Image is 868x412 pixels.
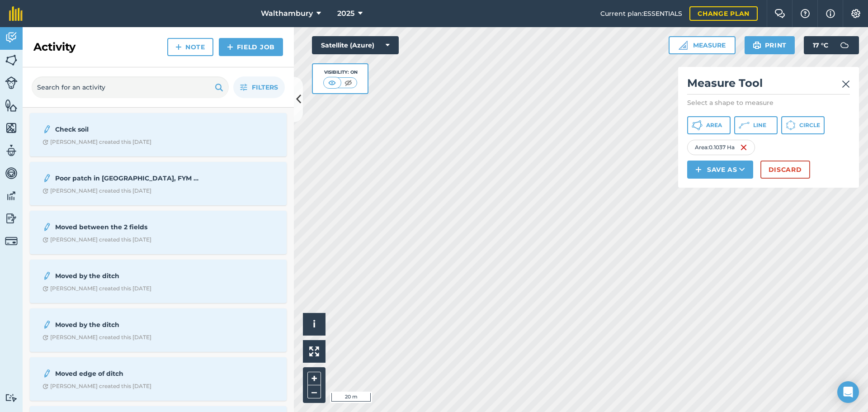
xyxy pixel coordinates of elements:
[706,122,722,129] span: Area
[55,173,198,183] strong: Poor patch in [GEOGRAPHIC_DATA], FYM max
[5,53,18,67] img: svg+xml;base64,PHN2ZyB4bWxucz0iaHR0cDovL3d3dy53My5vcmcvMjAwMC9zdmciIHdpZHRoPSI1NiIgaGVpZ2h0PSI2MC...
[55,222,198,232] strong: Moved between the 2 fields
[42,188,48,194] img: Clock with arrow pointing clockwise
[669,36,736,54] button: Measure
[35,314,281,346] a: Moved by the ditchClock with arrow pointing clockwise[PERSON_NAME] created this [DATE]
[42,383,151,390] div: [PERSON_NAME] created this [DATE]
[799,122,820,129] span: Circle
[600,9,682,19] span: Current plan : ESSENTIALS
[826,8,835,19] img: svg+xml;base64,PHN2ZyB4bWxucz0iaHR0cDovL3d3dy53My5vcmcvMjAwMC9zdmciIHdpZHRoPSIxNyIgaGVpZ2h0PSIxNy...
[42,187,151,194] div: [PERSON_NAME] created this [DATE]
[252,82,278,92] span: Filters
[835,36,854,54] img: svg+xml;base64,PD94bWwgdmVyc2lvbj0iMS4wIiBlbmNvZGluZz0idXRmLTgiPz4KPCEtLSBHZW5lcmF0b3I6IEFkb2JlIE...
[5,235,18,247] img: svg+xml;base64,PD94bWwgdmVyc2lvbj0iMS4wIiBlbmNvZGluZz0idXRmLTgiPz4KPCEtLSBHZW5lcmF0b3I6IEFkb2JlIE...
[35,363,281,395] a: Moved edge of ditchClock with arrow pointing clockwise[PERSON_NAME] created this [DATE]
[800,9,811,18] img: A question mark icon
[42,173,52,184] img: svg+xml;base64,PD94bWwgdmVyc2lvbj0iMS4wIiBlbmNvZGluZz0idXRmLTgiPz4KPCEtLSBHZW5lcmF0b3I6IEFkb2JlIE...
[42,319,52,330] img: svg+xml;base64,PD94bWwgdmVyc2lvbj0iMS4wIiBlbmNvZGluZz0idXRmLTgiPz4KPCEtLSBHZW5lcmF0b3I6IEFkb2JlIE...
[42,124,52,135] img: svg+xml;base64,PD94bWwgdmVyc2lvbj0iMS4wIiBlbmNvZGluZz0idXRmLTgiPz4KPCEtLSBHZW5lcmF0b3I6IEFkb2JlIE...
[42,334,151,341] div: [PERSON_NAME] created this [DATE]
[5,121,18,135] img: svg+xml;base64,PHN2ZyB4bWxucz0iaHR0cDovL3d3dy53My5vcmcvMjAwMC9zdmciIHdpZHRoPSI1NiIgaGVpZ2h0PSI2MC...
[5,144,18,157] img: svg+xml;base64,PD94bWwgdmVyc2lvbj0iMS4wIiBlbmNvZGluZz0idXRmLTgiPz4KPCEtLSBHZW5lcmF0b3I6IEFkb2JlIE...
[219,38,283,56] a: Field Job
[850,9,861,18] img: A cog icon
[842,79,850,90] img: svg+xml;base64,PHN2ZyB4bWxucz0iaHR0cDovL3d3dy53My5vcmcvMjAwMC9zdmciIHdpZHRoPSIyMiIgaGVpZ2h0PSIzMC...
[687,140,755,155] div: Area : 0.1037 Ha
[734,116,778,134] button: Line
[5,31,18,44] img: svg+xml;base64,PD94bWwgdmVyc2lvbj0iMS4wIiBlbmNvZGluZz0idXRmLTgiPz4KPCEtLSBHZW5lcmF0b3I6IEFkb2JlIE...
[343,78,354,87] img: svg+xml;base64,PHN2ZyB4bWxucz0iaHR0cDovL3d3dy53My5vcmcvMjAwMC9zdmciIHdpZHRoPSI1MCIgaGVpZ2h0PSI0MC...
[323,69,358,76] div: Visibility: On
[227,42,233,52] img: svg+xml;base64,PHN2ZyB4bWxucz0iaHR0cDovL3d3dy53My5vcmcvMjAwMC9zdmciIHdpZHRoPSIxNCIgaGVpZ2h0PSIyNC...
[35,216,281,249] a: Moved between the 2 fieldsClock with arrow pointing clockwise[PERSON_NAME] created this [DATE]
[167,38,213,56] a: Note
[309,346,319,356] img: Four arrows, one pointing top left, one top right, one bottom right and the last bottom left
[804,36,859,54] button: 17 °C
[837,381,859,403] div: Open Intercom Messenger
[307,385,321,398] button: –
[687,116,731,134] button: Area
[745,36,795,54] button: Print
[42,286,48,292] img: Clock with arrow pointing clockwise
[5,212,18,225] img: svg+xml;base64,PD94bWwgdmVyc2lvbj0iMS4wIiBlbmNvZGluZz0idXRmLTgiPz4KPCEtLSBHZW5lcmF0b3I6IEFkb2JlIE...
[303,313,325,336] button: i
[5,393,18,402] img: svg+xml;base64,PD94bWwgdmVyc2lvbj0iMS4wIiBlbmNvZGluZz0idXRmLTgiPz4KPCEtLSBHZW5lcmF0b3I6IEFkb2JlIE...
[753,40,761,51] img: svg+xml;base64,PHN2ZyB4bWxucz0iaHR0cDovL3d3dy53My5vcmcvMjAwMC9zdmciIHdpZHRoPSIxOSIgaGVpZ2h0PSIyNC...
[42,222,52,232] img: svg+xml;base64,PD94bWwgdmVyc2lvbj0iMS4wIiBlbmNvZGluZz0idXRmLTgiPz4KPCEtLSBHZW5lcmF0b3I6IEFkb2JlIE...
[55,271,198,281] strong: Moved by the ditch
[5,76,18,89] img: svg+xml;base64,PD94bWwgdmVyc2lvbj0iMS4wIiBlbmNvZGluZz0idXRmLTgiPz4KPCEtLSBHZW5lcmF0b3I6IEFkb2JlIE...
[679,41,688,50] img: Ruler icon
[5,166,18,180] img: svg+xml;base64,PD94bWwgdmVyc2lvbj0iMS4wIiBlbmNvZGluZz0idXRmLTgiPz4KPCEtLSBHZW5lcmF0b3I6IEFkb2JlIE...
[813,36,828,54] span: 17 ° C
[35,265,281,298] a: Moved by the ditchClock with arrow pointing clockwise[PERSON_NAME] created this [DATE]
[233,76,285,98] button: Filters
[42,368,52,379] img: svg+xml;base64,PD94bWwgdmVyc2lvbj0iMS4wIiBlbmNvZGluZz0idXRmLTgiPz4KPCEtLSBHZW5lcmF0b3I6IEFkb2JlIE...
[337,8,354,19] span: 2025
[42,138,151,146] div: [PERSON_NAME] created this [DATE]
[42,270,52,281] img: svg+xml;base64,PD94bWwgdmVyc2lvbj0iMS4wIiBlbmNvZGluZz0idXRmLTgiPz4KPCEtLSBHZW5lcmF0b3I6IEFkb2JlIE...
[326,78,338,87] img: svg+xml;base64,PHN2ZyB4bWxucz0iaHR0cDovL3d3dy53My5vcmcvMjAwMC9zdmciIHdpZHRoPSI1MCIgaGVpZ2h0PSI0MC...
[781,116,825,134] button: Circle
[42,237,48,243] img: Clock with arrow pointing clockwise
[42,236,151,243] div: [PERSON_NAME] created this [DATE]
[42,335,48,341] img: Clock with arrow pointing clockwise
[55,124,198,134] strong: Check soil
[687,76,850,95] h2: Measure Tool
[695,164,702,175] img: svg+xml;base64,PHN2ZyB4bWxucz0iaHR0cDovL3d3dy53My5vcmcvMjAwMC9zdmciIHdpZHRoPSIxNCIgaGVpZ2h0PSIyNC...
[175,42,182,52] img: svg+xml;base64,PHN2ZyB4bWxucz0iaHR0cDovL3d3dy53My5vcmcvMjAwMC9zdmciIHdpZHRoPSIxNCIgaGVpZ2h0PSIyNC...
[9,6,23,21] img: fieldmargin Logo
[215,82,223,93] img: svg+xml;base64,PHN2ZyB4bWxucz0iaHR0cDovL3d3dy53My5vcmcvMjAwMC9zdmciIHdpZHRoPSIxOSIgaGVpZ2h0PSIyNC...
[5,99,18,112] img: svg+xml;base64,PHN2ZyB4bWxucz0iaHR0cDovL3d3dy53My5vcmcvMjAwMC9zdmciIHdpZHRoPSI1NiIgaGVpZ2h0PSI2MC...
[774,9,785,18] img: Two speech bubbles overlapping with the left bubble in the forefront
[32,76,229,98] input: Search for an activity
[42,285,151,292] div: [PERSON_NAME] created this [DATE]
[687,161,753,179] button: Save as
[753,122,766,129] span: Line
[5,189,18,203] img: svg+xml;base64,PD94bWwgdmVyc2lvbj0iMS4wIiBlbmNvZGluZz0idXRmLTgiPz4KPCEtLSBHZW5lcmF0b3I6IEFkb2JlIE...
[740,142,747,153] img: svg+xml;base64,PHN2ZyB4bWxucz0iaHR0cDovL3d3dy53My5vcmcvMjAwMC9zdmciIHdpZHRoPSIxNiIgaGVpZ2h0PSIyNC...
[261,8,313,19] span: Walthambury
[33,40,75,54] h2: Activity
[307,372,321,385] button: +
[35,167,281,200] a: Poor patch in [GEOGRAPHIC_DATA], FYM maxClock with arrow pointing clockwise[PERSON_NAME] created ...
[42,384,48,389] img: Clock with arrow pointing clockwise
[35,118,281,151] a: Check soilClock with arrow pointing clockwise[PERSON_NAME] created this [DATE]
[760,161,810,179] button: Discard
[42,139,48,145] img: Clock with arrow pointing clockwise
[313,318,316,330] span: i
[55,320,198,330] strong: Moved by the ditch
[312,36,399,54] button: Satellite (Azure)
[687,98,850,107] p: Select a shape to measure
[55,369,198,379] strong: Moved edge of ditch
[689,6,758,21] a: Change plan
